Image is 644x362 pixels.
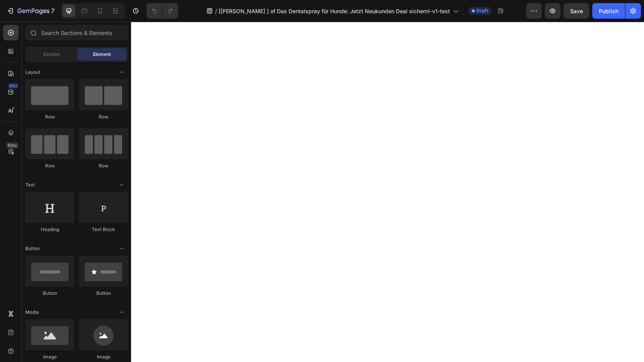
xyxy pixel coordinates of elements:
[476,7,488,14] span: Draft
[25,113,74,120] div: Row
[25,69,40,76] span: Layout
[147,3,178,19] div: Undo/Redo
[563,3,589,19] button: Save
[25,226,74,233] div: Heading
[79,162,128,169] div: Row
[599,7,618,15] div: Publish
[115,66,128,78] span: Toggle open
[115,242,128,255] span: Toggle open
[25,353,74,360] div: Image
[25,290,74,297] div: Button
[215,7,217,15] span: /
[79,290,128,297] div: Button
[7,83,19,89] div: 450
[219,7,450,15] span: [[PERSON_NAME] ] of Das Dentalspray für Hunde: Jetzt Neukunden Deal sichern!-v1-test
[25,309,39,316] span: Media
[25,25,128,40] input: Search Sections & Elements
[115,306,128,318] span: Toggle open
[3,3,58,19] button: 7
[25,181,35,188] span: Text
[115,179,128,191] span: Toggle open
[25,162,74,169] div: Row
[51,6,54,16] p: 7
[79,353,128,360] div: Image
[79,226,128,233] div: Text Block
[570,8,583,14] span: Save
[592,3,625,19] button: Publish
[6,142,19,148] div: Beta
[43,51,60,58] span: Section
[25,245,40,252] span: Button
[131,22,644,362] iframe: Design area
[93,51,111,58] span: Element
[79,113,128,120] div: Row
